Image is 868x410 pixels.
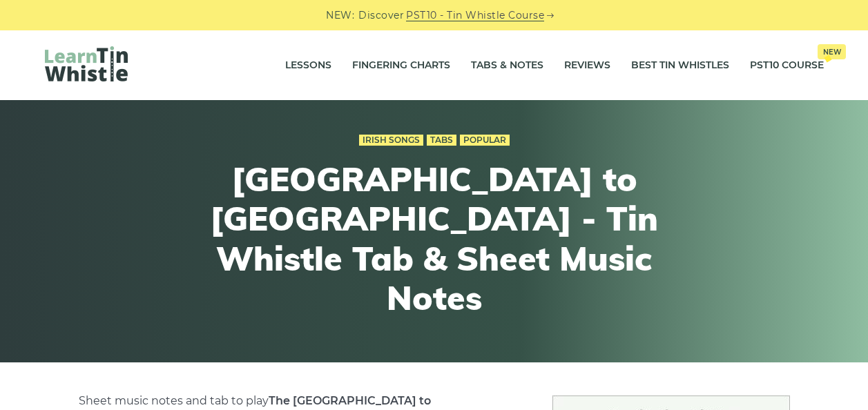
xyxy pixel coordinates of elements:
a: Lessons [285,48,331,83]
img: LearnTinWhistle.com [45,46,128,81]
h1: [GEOGRAPHIC_DATA] to [GEOGRAPHIC_DATA] - Tin Whistle Tab & Sheet Music Notes [180,159,688,318]
a: Tabs [427,135,456,146]
a: Irish Songs [359,135,423,146]
a: Popular [460,135,510,146]
a: Fingering Charts [352,48,450,83]
a: Best Tin Whistles [631,48,729,83]
a: Tabs & Notes [471,48,543,83]
span: New [818,44,846,59]
a: Reviews [564,48,610,83]
a: PST10 CourseNew [750,48,824,83]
